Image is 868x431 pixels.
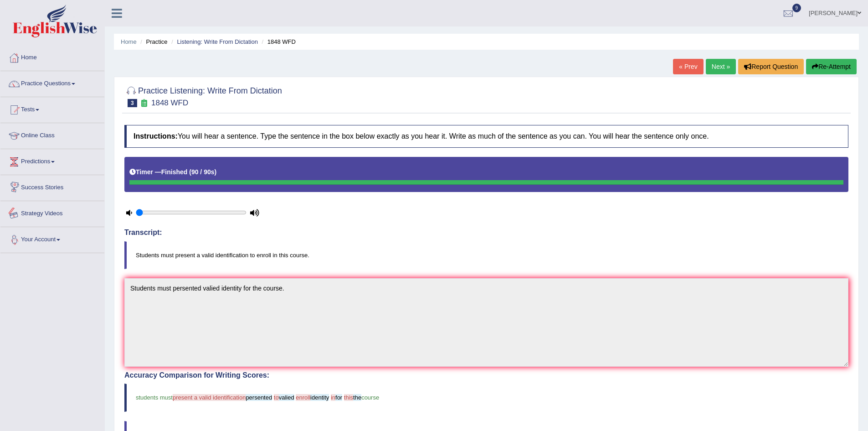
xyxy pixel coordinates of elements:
b: ( [189,168,191,176]
span: enroll [296,394,310,401]
span: to [274,394,279,401]
span: course [361,394,379,401]
a: Success Stories [0,175,104,198]
h4: You will hear a sentence. Type the sentence in the box below exactly as you hear it. Write as muc... [124,125,848,148]
li: Practice [138,37,167,46]
a: Home [0,45,104,68]
a: « Prev [673,59,703,74]
b: ) [215,168,217,176]
a: Strategy Videos [0,201,104,224]
b: 90 / 90s [191,168,215,176]
span: the [353,394,361,401]
blockquote: Students must present a valid identification to enroll in this course. [124,241,848,269]
a: Home [121,38,137,45]
b: Finished [161,168,188,176]
small: Exam occurring question [139,99,149,108]
b: Instructions: [134,132,178,140]
span: this [344,394,353,401]
button: Re-Attempt [806,59,857,74]
h4: Transcript: [124,228,848,237]
span: 3 [128,99,137,107]
a: Next » [706,59,736,74]
a: Online Class [0,123,104,146]
span: present a valid identification [173,394,246,401]
h5: Timer — [129,169,216,176]
span: persented [246,394,272,401]
span: 9 [792,4,801,12]
li: 1848 WFD [260,37,296,46]
span: valied [279,394,294,401]
a: Listening: Write From Dictation [177,38,258,45]
a: Tests [0,97,104,120]
a: Practice Questions [0,71,104,94]
a: Predictions [0,149,104,172]
small: 1848 WFD [151,99,188,107]
span: students must [136,394,173,401]
span: in [331,394,335,401]
button: Report Question [738,59,804,74]
a: Your Account [0,227,104,250]
span: identity [310,394,329,401]
span: for [335,394,342,401]
h2: Practice Listening: Write From Dictation [124,84,282,107]
h4: Accuracy Comparison for Writing Scores: [124,371,848,379]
